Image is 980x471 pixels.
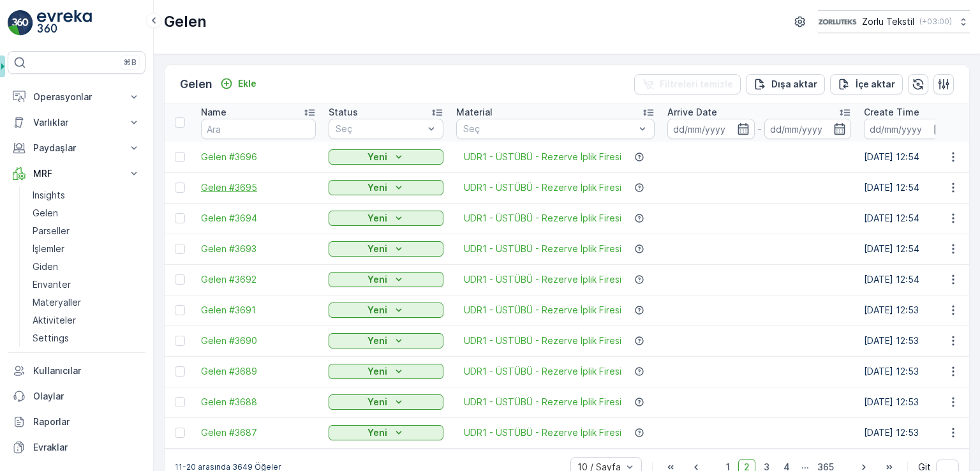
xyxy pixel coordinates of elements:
a: Gelen #3688 [201,396,316,408]
a: Gelen #3689 [201,365,316,378]
p: İçe aktar [856,78,895,91]
div: Toggle Row Selected [175,336,185,346]
a: UDR1 - ÜSTÜBÜ - Rezerve İplik Firesi [464,181,621,194]
p: Ekle [238,77,256,90]
p: Arrive Date [667,106,717,119]
button: Yeni [329,272,443,287]
div: Toggle Row Selected [175,274,185,285]
p: Settings [33,332,69,345]
span: Gelen #3687 [201,426,316,439]
a: UDR1 - ÜSTÜBÜ - Rezerve İplik Firesi [464,426,621,439]
p: Yeni [367,396,387,408]
p: Create Time [864,106,919,119]
p: Seç [463,123,635,135]
p: Material [456,106,493,119]
a: UDR1 - ÜSTÜBÜ - Rezerve İplik Firesi [464,243,621,255]
button: Yeni [329,180,443,195]
button: Dışa aktar [746,74,825,94]
span: UDR1 - ÜSTÜBÜ - Rezerve İplik Firesi [464,304,621,317]
p: Olaylar [33,390,140,403]
a: Raporlar [8,409,145,435]
p: Paydaşlar [33,142,120,154]
a: Gelen #3692 [201,273,316,286]
a: Gelen #3693 [201,243,316,255]
a: Evraklar [8,435,145,460]
p: MRF [33,167,120,180]
p: Dışa aktar [771,78,817,91]
a: Gelen #3691 [201,304,316,317]
button: Yeni [329,394,443,410]
input: dd/mm/yyyy [864,119,951,139]
p: ( +03:00 ) [919,17,952,27]
p: Status [329,106,358,119]
p: Giden [33,260,58,273]
button: Filtreleri temizle [634,74,741,94]
button: Yeni [329,241,443,257]
div: Toggle Row Selected [175,244,185,254]
a: UDR1 - ÜSTÜBÜ - Rezerve İplik Firesi [464,151,621,163]
p: Seç [336,123,424,135]
a: Gelen #3696 [201,151,316,163]
p: Aktiviteler [33,314,76,327]
a: Materyaller [27,294,145,311]
a: Gelen #3695 [201,181,316,194]
p: Raporlar [33,415,140,428]
a: Gelen #3690 [201,334,316,347]
button: Operasyonlar [8,84,145,110]
p: İşlemler [33,243,64,255]
img: logo [8,10,33,36]
p: Gelen [33,207,58,220]
input: dd/mm/yyyy [764,119,852,139]
p: Yeni [367,181,387,194]
p: Operasyonlar [33,91,120,103]
div: Toggle Row Selected [175,213,185,223]
p: Envanter [33,278,71,291]
a: Giden [27,258,145,276]
p: Gelen [164,11,207,32]
a: Settings [27,329,145,347]
p: Yeni [367,273,387,286]
p: ⌘B [124,57,137,68]
div: Toggle Row Selected [175,428,185,438]
p: Materyaller [33,296,81,309]
p: Yeni [367,243,387,255]
p: Yeni [367,426,387,439]
button: Yeni [329,364,443,379]
span: Gelen #3694 [201,212,316,225]
p: Yeni [367,212,387,225]
a: UDR1 - ÜSTÜBÜ - Rezerve İplik Firesi [464,396,621,408]
a: Gelen [27,204,145,222]
a: Olaylar [8,384,145,409]
a: UDR1 - ÜSTÜBÜ - Rezerve İplik Firesi [464,212,621,225]
img: 6-1-9-3_wQBzyll.png [818,15,857,29]
p: Kullanıcılar [33,364,140,377]
p: Evraklar [33,441,140,454]
a: Aktiviteler [27,311,145,329]
div: Toggle Row Selected [175,397,185,407]
input: Ara [201,119,316,139]
input: dd/mm/yyyy [667,119,755,139]
a: UDR1 - ÜSTÜBÜ - Rezerve İplik Firesi [464,334,621,347]
button: Ekle [215,76,262,91]
button: Varlıklar [8,110,145,135]
p: Gelen [180,75,212,93]
button: Zorlu Tekstil(+03:00) [818,10,970,33]
div: Toggle Row Selected [175,183,185,193]
p: Yeni [367,151,387,163]
p: Parseller [33,225,70,237]
div: Toggle Row Selected [175,305,185,315]
a: UDR1 - ÜSTÜBÜ - Rezerve İplik Firesi [464,273,621,286]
